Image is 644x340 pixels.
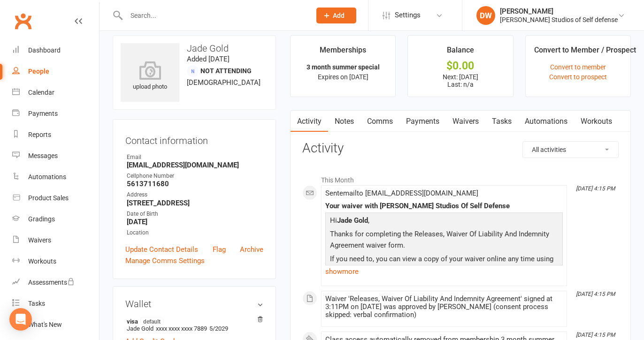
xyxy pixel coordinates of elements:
[291,111,328,132] a: Activity
[121,61,179,92] div: upload photo
[127,317,259,325] strong: visa
[446,111,485,132] a: Waivers
[127,210,263,219] div: Date of Birth
[328,111,360,132] a: Notes
[574,111,619,132] a: Workouts
[187,55,230,63] time: Added [DATE]
[140,317,163,325] span: default
[9,308,32,331] div: Open Intercom Messenger
[576,185,615,192] i: [DATE] 4:15 PM
[550,63,606,71] a: Convert to member
[127,180,263,188] strong: 5613711680
[12,40,99,61] a: Dashboard
[320,44,366,61] div: Memberships
[121,43,268,53] h3: Jade Gold
[518,111,574,132] a: Automations
[127,172,263,181] div: Cellphone Number
[302,141,619,156] h3: Activity
[500,15,618,24] div: [PERSON_NAME] Studios of Self defense
[127,228,263,237] div: Location
[12,314,99,335] a: What's New
[325,189,478,197] span: Sent email to [EMAIL_ADDRESS][DOMAIN_NAME]
[328,215,560,228] p: Hi ,
[399,111,446,132] a: Payments
[12,188,99,209] a: Product Sales
[125,244,198,255] a: Update Contact Details
[416,73,504,88] p: Next: [DATE] Last: n/a
[416,61,504,71] div: $0.00
[325,202,563,210] div: Your waiver with [PERSON_NAME] Studios Of Self Defense
[395,5,421,26] span: Settings
[333,12,345,19] span: Add
[127,153,263,162] div: Email
[12,124,99,145] a: Reports
[125,255,205,266] a: Manage Comms Settings
[187,78,261,87] span: [DEMOGRAPHIC_DATA]
[12,230,99,251] a: Waivers
[125,316,263,333] li: Jade Gold
[302,170,619,185] li: This Month
[28,236,51,244] div: Waivers
[500,7,618,15] div: [PERSON_NAME]
[485,111,518,132] a: Tasks
[576,332,615,338] i: [DATE] 4:15 PM
[28,110,58,117] div: Payments
[12,166,99,188] a: Automations
[12,251,99,272] a: Workouts
[307,63,380,71] strong: 3 month summer special
[28,300,45,307] div: Tasks
[337,216,368,225] strong: Jade Gold
[476,6,495,25] div: DW
[360,111,399,132] a: Comms
[12,145,99,166] a: Messages
[549,73,607,81] a: Convert to prospect
[325,265,563,278] a: show more
[127,161,263,169] strong: [EMAIL_ADDRESS][DOMAIN_NAME]
[28,194,69,202] div: Product Sales
[328,228,560,253] p: Thanks for completing the Releases, Waiver Of Liability And Indemnity Agreement waiver form.
[447,44,474,61] div: Balance
[576,291,615,297] i: [DATE] 4:15 PM
[28,89,54,96] div: Calendar
[28,152,58,159] div: Messages
[328,253,560,278] p: If you need to, you can view a copy of your waiver online any time using the link below:
[12,293,99,314] a: Tasks
[28,46,61,54] div: Dashboard
[12,272,99,293] a: Assessments
[127,218,263,226] strong: [DATE]
[316,8,356,23] button: Add
[318,73,368,81] span: Expires on [DATE]
[213,244,226,255] a: Flag
[240,244,263,255] a: Archive
[127,190,263,199] div: Address
[28,321,62,328] div: What's New
[209,325,228,332] span: 5/2029
[200,67,252,75] span: Not Attending
[125,132,263,146] h3: Contact information
[28,215,55,223] div: Gradings
[11,9,35,33] a: Clubworx
[12,103,99,124] a: Payments
[123,9,304,22] input: Search...
[12,209,99,230] a: Gradings
[28,257,56,265] div: Workouts
[534,44,636,61] div: Convert to Member / Prospect
[156,325,207,332] span: xxxx xxxx xxxx 7889
[12,82,99,103] a: Calendar
[28,279,75,286] div: Assessments
[127,199,263,207] strong: [STREET_ADDRESS]
[28,68,49,75] div: People
[28,131,51,138] div: Reports
[125,299,263,309] h3: Wallet
[28,173,66,181] div: Automations
[325,295,563,319] div: Waiver 'Releases, Waiver Of Liability And Indemnity Agreement' signed at 3:11PM on [DATE] was app...
[12,61,99,82] a: People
